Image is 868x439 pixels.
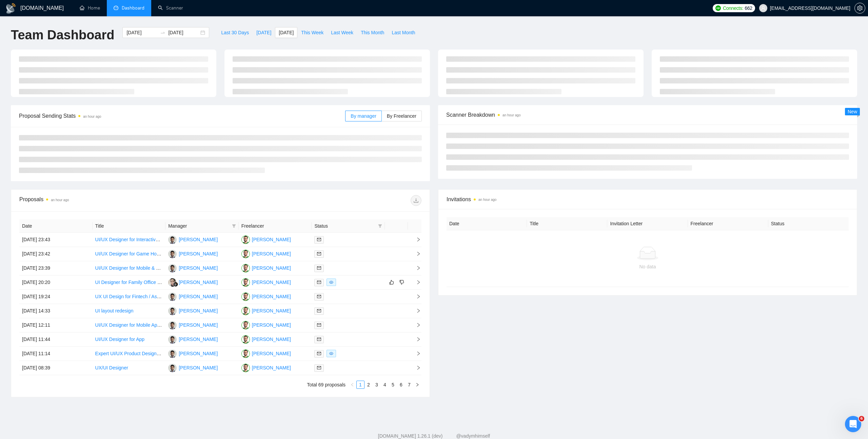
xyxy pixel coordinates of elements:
[19,275,93,290] td: [DATE] 20:20
[221,29,249,36] span: Last 30 Days
[179,307,218,314] div: [PERSON_NAME]
[179,321,218,329] div: [PERSON_NAME]
[241,250,250,258] img: SA
[114,5,118,10] span: dashboard
[377,221,383,231] span: filter
[411,365,421,370] span: right
[168,279,218,285] a: RR[PERSON_NAME]
[411,351,421,356] span: right
[95,294,305,299] a: UX UI Design for Fintech / Asset Management AI Market Intelligence Platform - from MVP to Launch
[126,29,157,36] input: Start date
[95,351,238,356] a: Expert UI/UX Product Designer Needed for Complex SaaS Platform
[95,308,134,313] a: UI layout redesign
[241,321,250,329] img: SA
[854,5,865,11] a: setting
[179,293,218,300] div: [PERSON_NAME]
[241,236,291,242] a: SA[PERSON_NAME]
[239,220,312,233] th: Freelancer
[688,217,768,230] th: Freelancer
[168,251,218,256] a: FK[PERSON_NAME]
[317,351,321,356] span: mail
[241,349,250,358] img: SA
[168,278,177,287] img: RR
[357,381,364,388] a: 1
[252,293,291,300] div: [PERSON_NAME]
[168,250,177,258] img: FK
[168,307,177,315] img: FK
[19,347,93,361] td: [DATE] 11:14
[168,335,177,344] img: FK
[19,247,93,261] td: [DATE] 23:42
[93,247,166,261] td: UI/UX Designer for Game Hosting Platform
[848,109,857,114] span: New
[388,27,419,38] button: Last Month
[317,294,321,299] span: mail
[19,112,345,120] span: Proposal Sending Stats
[447,195,849,204] span: Invitations
[415,383,419,387] span: right
[456,433,490,439] a: @vadymhimself
[252,350,291,357] div: [PERSON_NAME]
[165,220,239,233] th: Manager
[452,263,843,270] div: No data
[232,224,236,228] span: filter
[231,221,237,231] span: filter
[93,318,166,332] td: UI/UX Designer for Mobile Application
[348,381,356,389] button: left
[378,433,443,439] a: [DOMAIN_NAME] 1.26.1 (dev)
[317,280,321,284] span: mail
[845,416,861,432] iframe: Intercom live chat
[252,307,291,314] div: [PERSON_NAME]
[179,264,218,272] div: [PERSON_NAME]
[411,308,421,313] span: right
[252,336,291,343] div: [PERSON_NAME]
[179,236,218,243] div: [PERSON_NAME]
[241,364,250,372] img: SA
[411,323,421,327] span: right
[256,29,271,36] span: [DATE]
[411,266,421,270] span: right
[95,280,222,285] a: UI Designer for Family Office & Investment Platform Website
[160,30,165,35] span: to
[392,29,415,36] span: Last Month
[173,282,178,287] img: gigradar-bm.png
[317,252,321,256] span: mail
[168,293,218,299] a: FK[PERSON_NAME]
[446,111,849,119] span: Scanner Breakdown
[168,350,218,356] a: FK[PERSON_NAME]
[179,250,218,257] div: [PERSON_NAME]
[93,290,166,304] td: UX UI Design for Fintech / Asset Management AI Market Intelligence Platform - from MVP to Launch
[279,29,294,36] span: [DATE]
[411,280,421,285] span: right
[168,321,177,329] img: FK
[19,332,93,347] td: [DATE] 11:44
[406,381,413,388] a: 7
[241,235,250,244] img: SA
[859,416,864,421] span: 6
[241,264,250,272] img: SA
[241,292,250,301] img: SA
[364,381,373,389] li: 2
[314,222,375,230] span: Status
[373,381,381,389] li: 3
[527,217,607,230] th: Title
[19,220,93,233] th: Date
[348,381,356,389] li: Previous Page
[241,322,291,327] a: SA[PERSON_NAME]
[357,27,388,38] button: This Month
[327,27,357,38] button: Last Week
[317,337,321,341] span: mail
[411,337,421,342] span: right
[607,217,688,230] th: Invitation Letter
[365,381,372,388] a: 2
[179,350,218,357] div: [PERSON_NAME]
[317,266,321,270] span: mail
[397,381,405,389] li: 6
[297,27,327,38] button: This Week
[168,235,177,244] img: FK
[93,220,166,233] th: Title
[179,279,218,286] div: [PERSON_NAME]
[715,5,721,11] img: upwork-logo.png
[241,293,291,299] a: SA[PERSON_NAME]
